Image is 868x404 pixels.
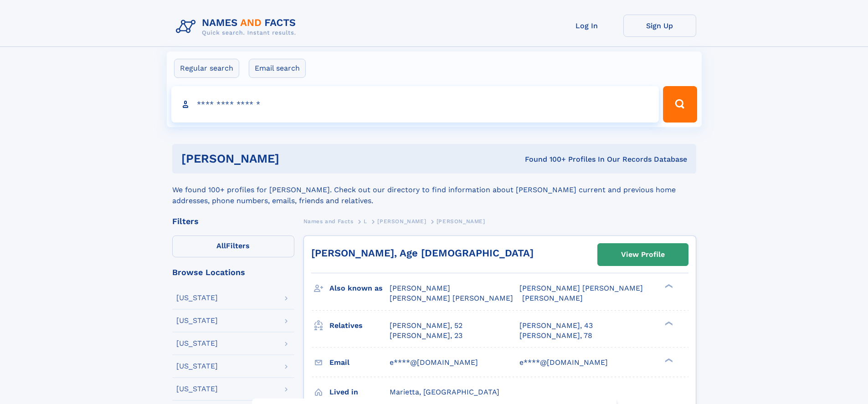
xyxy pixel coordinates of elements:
[329,318,390,333] h3: Relatives
[172,268,294,276] div: Browse Locations
[598,244,688,266] a: View Profile
[437,218,485,225] span: [PERSON_NAME]
[329,355,390,370] h3: Email
[174,59,239,78] label: Regular search
[663,86,697,123] button: Search Button
[402,154,687,164] div: Found 100+ Profiles In Our Records Database
[390,321,462,331] a: [PERSON_NAME], 52
[364,218,367,225] span: L
[377,218,426,225] span: [PERSON_NAME]
[216,241,226,250] span: All
[390,284,450,292] span: [PERSON_NAME]
[522,294,583,302] span: [PERSON_NAME]
[519,321,593,331] a: [PERSON_NAME], 43
[172,235,294,257] label: Filters
[390,331,462,341] a: [PERSON_NAME], 23
[181,153,402,164] h1: [PERSON_NAME]
[176,294,218,302] div: [US_STATE]
[329,384,390,400] h3: Lived in
[172,174,696,206] div: We found 100+ profiles for [PERSON_NAME]. Check out our directory to find information about [PERS...
[663,283,673,289] div: ❯
[364,215,367,227] a: L
[621,244,665,265] div: View Profile
[390,388,499,396] span: Marietta, [GEOGRAPHIC_DATA]
[623,15,696,37] a: Sign Up
[663,320,673,326] div: ❯
[519,331,592,341] a: [PERSON_NAME], 78
[303,215,354,227] a: Names and Facts
[390,294,513,302] span: [PERSON_NAME] [PERSON_NAME]
[176,317,218,324] div: [US_STATE]
[519,284,643,292] span: [PERSON_NAME] [PERSON_NAME]
[172,217,294,225] div: Filters
[377,215,426,227] a: [PERSON_NAME]
[171,86,659,123] input: search input
[176,340,218,347] div: [US_STATE]
[311,247,534,259] a: [PERSON_NAME], Age [DEMOGRAPHIC_DATA]
[172,15,303,39] img: Logo Names and Facts
[329,281,390,296] h3: Also known as
[550,15,623,37] a: Log In
[663,357,673,363] div: ❯
[176,363,218,370] div: [US_STATE]
[176,385,218,393] div: [US_STATE]
[249,59,306,78] label: Email search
